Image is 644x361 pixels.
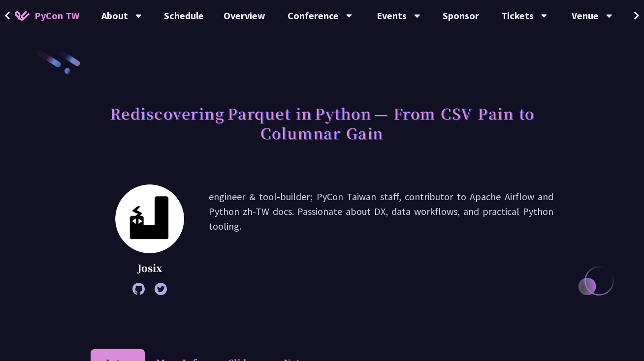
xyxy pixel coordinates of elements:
p: Josix [115,261,184,275]
img: Home icon of PyCon TW 2025 [15,11,30,21]
a: PyCon TW [5,3,89,28]
span: PyCon TW [34,8,79,23]
p: engineer & tool-builder; PyCon Taiwan staff, contributor to Apache Airflow and Python zh-TW docs.... [209,189,553,290]
img: Josix [115,184,184,253]
h1: Rediscovering Parquet in Python — From CSV Pain to Columnar Gain [91,98,553,148]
